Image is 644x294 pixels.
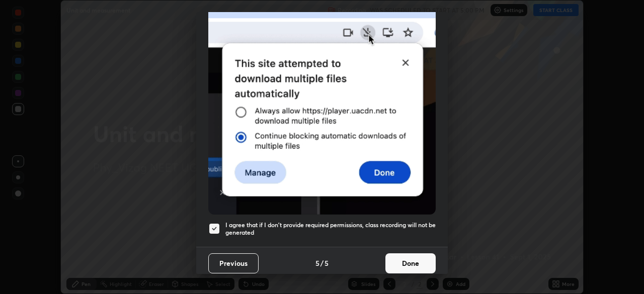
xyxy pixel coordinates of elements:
h5: I agree that if I don't provide required permissions, class recording will not be generated [225,221,436,237]
h4: 5 [325,258,329,268]
h4: 5 [315,258,319,268]
h4: / [320,258,324,268]
button: Done [385,253,436,273]
button: Previous [208,253,259,273]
